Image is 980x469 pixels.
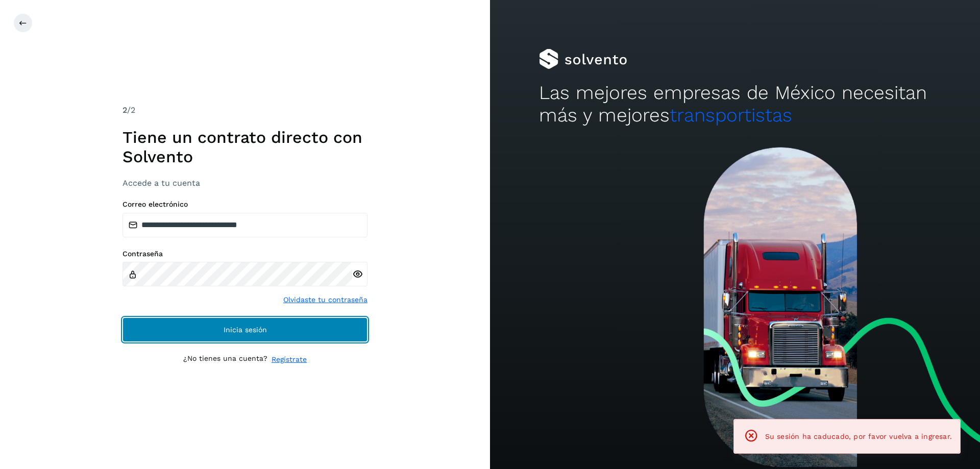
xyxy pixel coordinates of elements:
span: Su sesión ha caducado, por favor vuelva a ingresar. [765,432,952,440]
label: Correo electrónico [122,200,367,209]
p: ¿No tienes una cuenta? [183,354,267,365]
a: Olvidaste tu contraseña [283,294,367,305]
a: Regístrate [272,354,307,365]
h1: Tiene un contrato directo con Solvento [122,128,367,167]
span: transportistas [670,104,792,126]
div: /2 [122,104,367,116]
label: Contraseña [122,250,367,258]
h3: Accede a tu cuenta [122,178,367,188]
h2: Las mejores empresas de México necesitan más y mejores [539,82,931,127]
span: Inicia sesión [224,326,267,333]
span: 2 [122,105,127,115]
button: Inicia sesión [122,317,367,342]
